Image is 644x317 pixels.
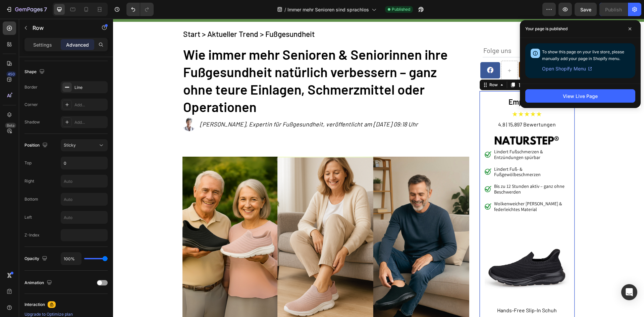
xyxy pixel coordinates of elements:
[284,6,286,13] span: /
[113,19,644,317] iframe: To enrich screen reader interactions, please activate Accessibility in Grammarly extension settings
[380,114,447,129] img: gempages_501617521984537776-db7474ae-8759-4eaa-a2df-f501edbb35d8.jpg
[525,89,635,103] button: View Live Page
[372,198,457,282] img: gempages_501617521984537776-af56eb9a-70d3-4624-9576-304e439ae6c7.jpg
[64,143,76,148] span: Sticky
[621,284,637,300] div: Open Intercom Messenger
[372,288,456,295] p: Hands-Free Slip-In Schuh
[381,165,455,176] p: Bis zu 12 Stunden aktiv – ganz ohne Beschwerden
[392,6,410,12] span: Published
[525,25,568,32] p: Your page is published
[381,130,455,142] p: Lindert Fußschmerzen & Entzündungen spürbar
[381,182,455,194] p: Wolkenweicher [PERSON_NAME] & federleichtes Material
[372,102,456,109] p: 4.8 | 15,897 Bewertungen
[24,278,53,287] div: Animation
[44,5,47,13] p: 7
[24,119,40,125] div: Shadow
[61,253,81,265] input: Auto
[126,3,154,16] div: Undo/Redo
[33,24,90,32] p: Row
[24,232,40,238] div: Z-Index
[24,102,38,108] div: Corner
[542,65,586,73] span: Open Shopify Menu
[372,77,457,89] h2: Empfohlen:
[66,41,89,48] p: Advanced
[287,6,369,13] span: Immer mehr Senioren sind sprachlos
[24,196,38,202] div: Bottom
[5,123,16,128] div: Beta
[61,175,107,187] input: Auto
[575,3,597,16] button: Save
[61,193,107,205] input: Auto
[370,27,456,36] p: Folge uns
[74,102,106,108] div: Add...
[542,49,624,61] span: To show this page on your live store, please manually add your page in Shopify menu.
[381,148,455,159] p: Lindert Fuß- & Fußgewölbeschmerzen
[61,139,108,151] button: Sticky
[563,93,598,100] div: View Live Page
[24,67,46,76] div: Shape
[6,71,16,77] div: 450
[24,160,32,166] div: Top
[24,302,45,308] div: Interaction
[405,42,424,60] img: gempages_501617521984537776-a30dc9a4-9038-40f9-8e3f-1375a99d4d26.png
[375,63,386,69] div: Row
[24,254,49,263] div: Opacity
[24,141,49,150] div: Position
[599,3,628,16] button: Publish
[24,214,32,220] div: Left
[61,211,107,223] input: Auto
[605,6,622,13] div: Publish
[24,178,34,184] div: Right
[74,119,106,125] div: Add...
[366,42,388,60] img: gempages_501617521984537776-3b134b71-3751-400a-b6ec-4e4727842367.png
[61,157,107,169] input: Auto
[33,41,52,48] p: Settings
[580,7,591,12] span: Save
[24,84,38,90] div: Border
[372,91,456,99] p: ★★★★★
[74,85,106,91] div: Line
[3,3,50,16] button: 7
